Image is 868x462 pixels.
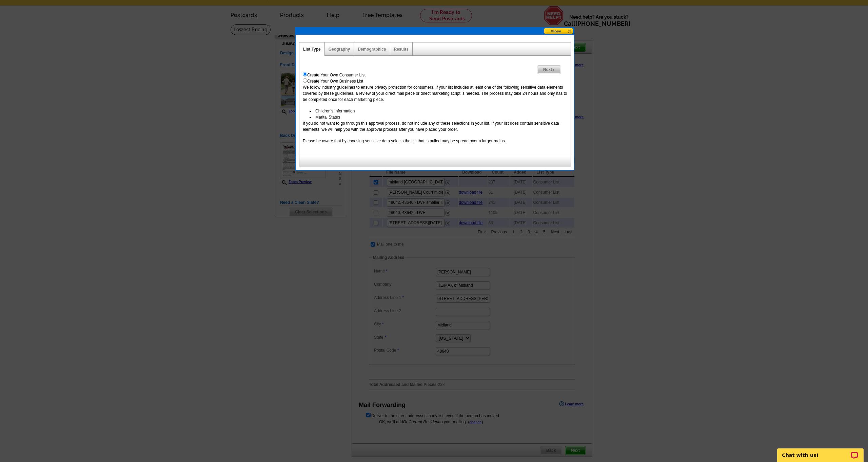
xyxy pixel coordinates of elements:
div: Create Your Own Consumer List [303,72,567,78]
a: Next [537,65,561,74]
a: Demographics [358,47,386,52]
a: Results [394,47,409,52]
a: List Type [303,47,321,52]
a: Geography [329,47,350,52]
div: Create Your Own Business List [303,78,567,84]
iframe: LiveChat chat widget [773,441,868,462]
p: If you do not want to go through this approval process, do not include any of these selections in... [303,120,567,132]
span: Next [537,66,561,74]
img: button-next-arrow-gray.png [552,68,555,71]
p: We follow industry guidelines to ensure privacy protection for consumers. If your list includes a... [303,84,567,103]
p: Please be aware that by choosing sensitive data selects the list that is pulled may be spread ove... [303,138,567,144]
li: Marital Status [310,114,567,120]
li: Children's Information [310,108,567,114]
